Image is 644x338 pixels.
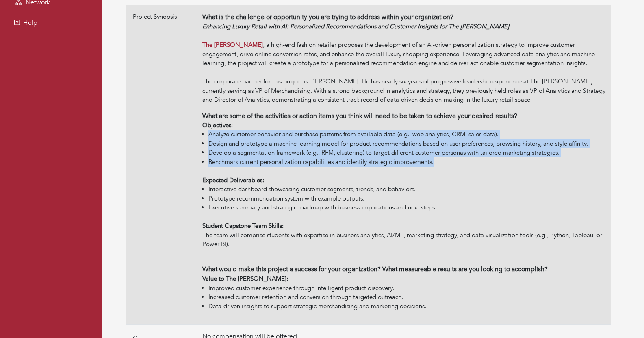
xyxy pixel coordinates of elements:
[202,111,608,121] p: What are some of the activities or action items you think will need to be taken to achieve your d...
[23,18,37,27] span: Help
[208,139,608,148] li: Design and prototype a machine learning model for product recommendations based on user preferenc...
[208,157,608,167] li: Benchmark current personalization capabilities and identify strategic improvements.
[208,185,608,194] li: Interactive dashboard showcasing customer segments, trends, and behaviors.
[202,121,233,129] strong: Objectives:
[208,130,608,139] li: Analyze customer behavior and purchase patterns from available data (e.g., web analytics, CRM, sa...
[208,203,608,212] li: Executive summary and strategic roadmap with business implications and next steps.
[202,264,608,274] p: What would make this project a success for your organization? What measureable results are you lo...
[202,22,509,31] em: Enhancing Luxury Retail with AI: Personalized Recommendations and Customer Insights for The [PERS...
[208,148,608,157] li: Develop a segmentation framework (e.g., RFM, clustering) to target different customer personas wi...
[202,41,263,49] a: The [PERSON_NAME]
[208,194,608,203] li: Prototype recommendation system with example outputs.
[202,275,288,283] strong: Value to The [PERSON_NAME]:
[202,12,608,22] p: What is the challenge or opportunity you are trying to address within your organization?
[2,15,100,31] a: Help
[208,292,608,302] li: Increased customer retention and conversion through targeted outreach.
[126,5,199,325] td: Project Synopsis
[202,222,284,230] strong: Student Capstone Team Skills:
[208,283,608,293] li: Improved customer experience through intelligent product discovery.
[208,302,608,311] li: Data-driven insights to support strategic merchandising and marketing decisions.
[202,212,608,249] div: The team will comprise students with expertise in business analytics, AI/ML, marketing strategy, ...
[202,176,264,184] strong: Expected Deliverables:
[202,22,608,105] div: , a high-end fashion retailer proposes the development of an AI-driven personalization strategy t...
